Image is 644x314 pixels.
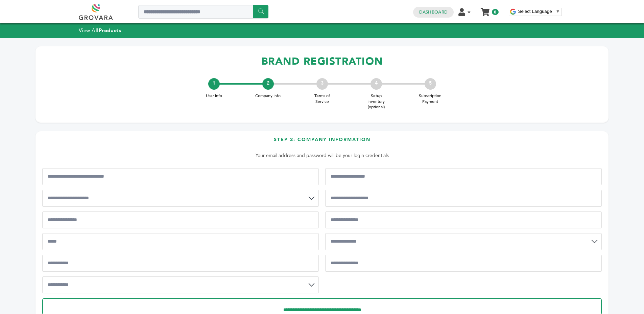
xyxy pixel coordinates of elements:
input: City* [42,233,319,250]
span: User Info [200,93,228,99]
strong: Products [99,27,121,34]
a: Select Language​ [518,9,560,14]
a: Dashboard [419,9,448,15]
span: ​ [554,9,554,14]
a: View AllProducts [79,27,121,34]
input: Search a product or brand... [138,5,268,19]
div: 2 [262,78,274,90]
span: Terms of Service [309,93,336,105]
input: Company Website* [325,255,602,272]
input: Business Tax ID/EIN* [325,168,602,185]
input: Street Address 2 [325,211,602,228]
span: ▼ [556,9,560,14]
input: Business Phone Number* [325,190,602,207]
div: 3 [316,78,328,90]
h3: Step 2: Company Information [42,136,602,148]
p: Your email address and password will be your login credentials [46,152,598,160]
h1: BRAND REGISTRATION [42,51,602,71]
input: Business Name/Company Legal Name* [42,168,319,185]
span: Select Language [518,9,552,14]
div: 5 [425,78,436,90]
span: Company Info [255,93,282,99]
span: Setup Inventory (optional) [363,93,390,110]
span: Subscription Payment [417,93,444,105]
input: Postal Code* [42,255,319,272]
a: My Cart [481,6,489,13]
div: 4 [371,78,382,90]
input: Street Address 1* [42,211,319,228]
div: 1 [208,78,220,90]
span: 0 [492,9,498,15]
